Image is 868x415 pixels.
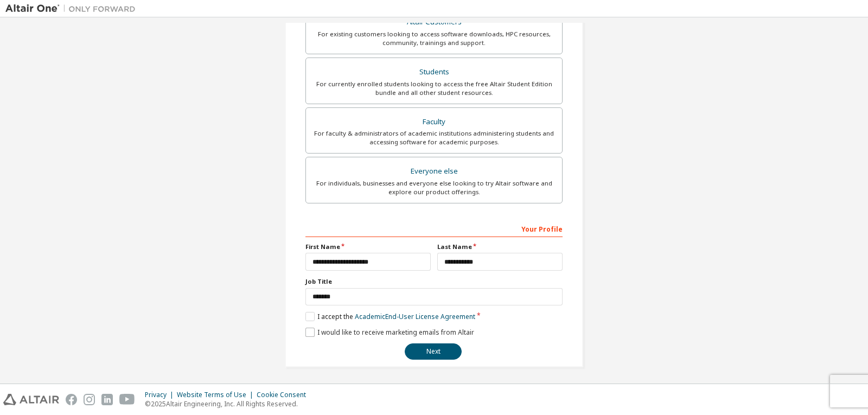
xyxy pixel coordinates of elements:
div: Cookie Consent [257,391,312,399]
img: altair_logo.svg [3,394,59,405]
img: Altair One [5,3,141,14]
div: For individuals, businesses and everyone else looking to try Altair software and explore our prod... [312,179,556,196]
label: Job Title [305,277,563,286]
label: First Name [305,242,431,251]
p: © 2025 Altair Engineering, Inc. All Rights Reserved. [145,399,312,408]
div: Faculty [312,114,556,130]
div: Everyone else [312,164,556,179]
img: linkedin.svg [101,394,113,405]
div: For faculty & administrators of academic institutions administering students and accessing softwa... [312,129,556,146]
label: Last Name [437,242,563,251]
div: Students [312,65,556,80]
div: Privacy [145,391,177,399]
label: I accept the [305,312,475,321]
div: Website Terms of Use [177,391,257,399]
label: I would like to receive marketing emails from Altair [305,328,474,337]
img: instagram.svg [84,394,95,405]
div: For existing customers looking to access software downloads, HPC resources, community, trainings ... [312,30,556,47]
div: For currently enrolled students looking to access the free Altair Student Edition bundle and all ... [312,80,556,97]
img: youtube.svg [119,394,135,405]
button: Next [405,343,462,360]
a: Academic End-User License Agreement [355,312,475,321]
div: Your Profile [305,220,563,237]
img: facebook.svg [66,394,77,405]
